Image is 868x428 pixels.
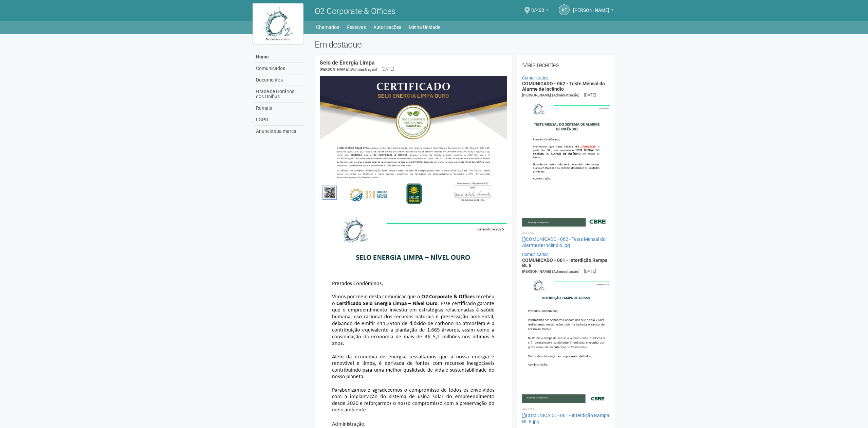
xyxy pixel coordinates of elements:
[254,51,304,63] a: Home
[522,236,606,248] a: COMUNICADO - 062 - Teste Mensal do Alarme de Incêndio.jpg
[573,1,609,13] span: Karen Ferraz
[254,114,304,126] a: LGPD
[315,6,395,16] span: O2 Corporate & Offices
[531,1,544,13] span: 3/403
[522,269,579,274] span: [PERSON_NAME] (Administração)
[584,92,596,98] div: [DATE]
[373,22,401,32] a: Autorizações
[522,252,549,257] a: Comunicados
[522,81,605,91] a: COMUNICADO - 062 - Teste Mensal do Alarme de Incêndio
[254,86,304,103] a: Grade de Horários dos Ônibus
[584,268,596,274] div: [DATE]
[531,8,549,14] a: 3/403
[315,39,616,50] h2: Em destaque
[522,230,611,236] li: Anexos
[409,22,440,32] a: Minha Unidade
[316,22,339,32] a: Chamados
[522,75,549,81] a: Comunicados
[522,257,608,268] a: COMUNICADO - 061 - Interdição Rampa BL 8
[254,74,304,86] a: Documentos
[254,103,304,114] a: Ramais
[522,93,579,97] span: [PERSON_NAME] (Administração)
[522,99,611,226] img: COMUNICADO%20-%20062%20-%20Teste%20Mensal%20do%20Alarme%20de%20Inc%C3%AAndio.jpg
[320,59,375,66] a: Selo de Energia Limpa
[522,275,611,403] img: COMUNICADO%20-%20061%20-%20Interdi%C3%A7%C3%A3o%20Rampa%20BL%208.jpg
[573,8,614,14] a: [PERSON_NAME]
[254,63,304,74] a: Comunicados
[522,413,609,424] a: COMUNICADO - 061 - Interdição Rampa BL 8.jpg
[320,67,377,72] span: [PERSON_NAME] (Administração)
[559,4,570,15] a: KF
[522,406,611,412] li: Anexos
[253,3,303,44] img: logo.jpg
[382,66,394,72] div: [DATE]
[254,126,304,137] a: Anuncie sua marca
[347,22,366,32] a: Reservas
[522,60,611,70] h2: Mais recentes
[320,76,507,209] img: COMUNICADO%20-%20054%20-%20Selo%20de%20Energia%20Limpa%20-%20P%C3%A1g.%202.jpg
